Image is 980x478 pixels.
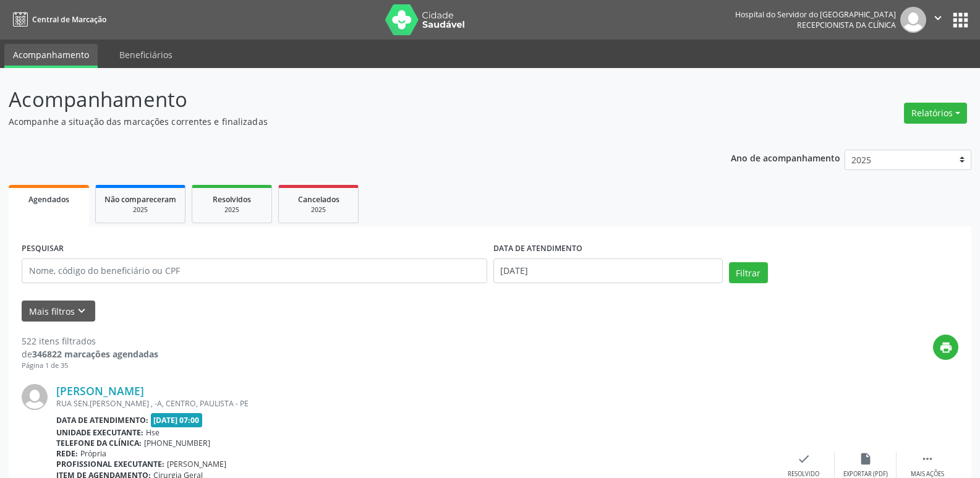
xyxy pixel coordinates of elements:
span: Não compareceram [104,194,176,205]
input: Nome, código do beneficiário ou CPF [22,258,487,283]
span: Central de Marcação [32,14,106,25]
strong: 346822 marcações agendadas [32,348,158,360]
i: insert_drive_file [859,452,872,466]
span: Agendados [28,194,69,205]
i:  [921,452,934,466]
label: DATA DE ATENDIMENTO [493,239,582,258]
span: [PHONE_NUMBER] [144,438,210,448]
span: [DATE] 07:00 [151,413,203,427]
b: Rede: [56,448,78,459]
div: de [22,348,158,361]
span: Hse [146,427,160,438]
div: RUA SEN.[PERSON_NAME] , -A, CENTRO, PAULISTA - PE [56,398,773,409]
b: Telefone da clínica: [56,438,142,448]
a: Beneficiários [111,44,181,66]
p: Ano de acompanhamento [731,150,840,165]
span: [PERSON_NAME] [167,459,226,469]
b: Profissional executante: [56,459,164,469]
div: 2025 [201,205,263,215]
a: [PERSON_NAME] [56,384,144,398]
p: Acompanhamento [9,84,683,115]
div: Hospital do Servidor do [GEOGRAPHIC_DATA] [735,9,896,20]
div: 2025 [288,205,349,215]
img: img [22,384,48,410]
b: Data de atendimento: [56,415,148,425]
button: apps [950,9,971,31]
span: Resolvidos [213,194,251,205]
button: print [933,335,958,360]
button: Relatórios [904,103,967,124]
i: print [939,341,953,354]
label: PESQUISAR [22,239,64,258]
button:  [926,7,950,33]
i: keyboard_arrow_down [75,304,88,318]
span: Própria [80,448,106,459]
i: check [797,452,811,466]
b: Unidade executante: [56,427,143,438]
div: 522 itens filtrados [22,335,158,348]
div: Página 1 de 35 [22,361,158,371]
img: img [900,7,926,33]
span: Cancelados [298,194,339,205]
button: Filtrar [729,262,768,283]
a: Central de Marcação [9,9,106,30]
span: Recepcionista da clínica [797,20,896,30]
i:  [931,11,945,25]
button: Mais filtroskeyboard_arrow_down [22,301,95,322]
div: 2025 [104,205,176,215]
input: Selecione um intervalo [493,258,723,283]
a: Acompanhamento [4,44,98,68]
p: Acompanhe a situação das marcações correntes e finalizadas [9,115,683,128]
